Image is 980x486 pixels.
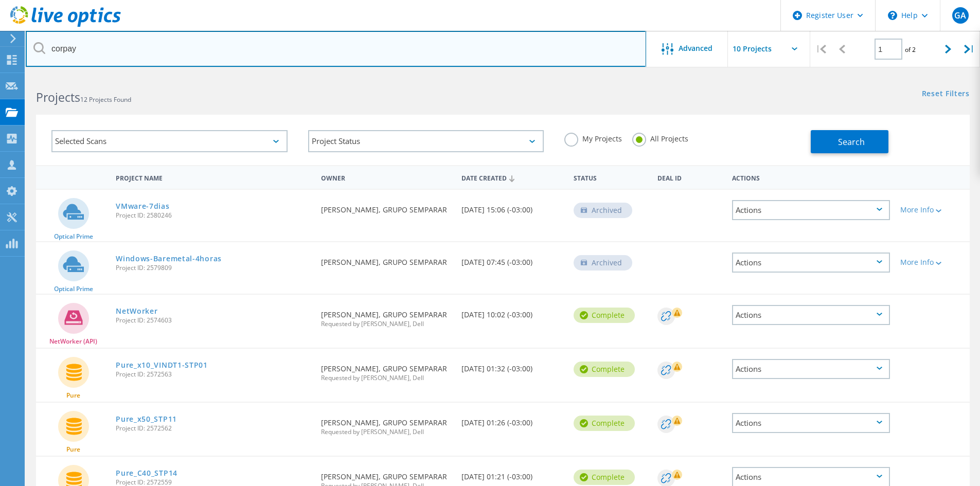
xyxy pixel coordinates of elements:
[316,295,456,337] div: [PERSON_NAME], GRUPO SEMPARAR
[810,31,831,67] div: |
[456,349,568,383] div: [DATE] 01:32 (-03:00)
[456,168,568,187] div: Date Created
[574,255,632,271] div: Archived
[900,259,965,266] div: More Info
[111,168,316,187] div: Project Name
[632,133,688,142] label: All Projects
[66,446,80,453] span: Pure
[116,255,222,262] a: Windows-Baremetal-4horas
[922,90,970,99] a: Reset Filters
[316,242,456,276] div: [PERSON_NAME], GRUPO SEMPARAR
[732,305,890,325] div: Actions
[456,242,568,276] div: [DATE] 07:45 (-03:00)
[116,317,311,323] span: Project ID: 2574603
[732,253,890,273] div: Actions
[574,362,635,377] div: Complete
[316,403,456,445] div: [PERSON_NAME], GRUPO SEMPARAR
[10,22,121,29] a: Live Optics Dashboard
[321,429,451,435] span: Requested by [PERSON_NAME], Dell
[66,392,80,399] span: Pure
[116,479,311,485] span: Project ID: 2572559
[838,136,865,148] span: Search
[116,362,208,369] a: Pure_x10_VINDT1-STP01
[116,308,157,315] a: NetWorker
[732,200,890,220] div: Actions
[36,89,80,105] b: Projects
[116,371,311,377] span: Project ID: 2572563
[574,416,635,431] div: Complete
[652,168,727,187] div: Deal Id
[574,470,635,485] div: Complete
[321,321,451,327] span: Requested by [PERSON_NAME], Dell
[732,413,890,433] div: Actions
[54,286,93,292] span: Optical Prime
[959,31,980,67] div: |
[732,359,890,379] div: Actions
[574,203,632,218] div: Archived
[316,190,456,224] div: [PERSON_NAME], GRUPO SEMPARAR
[316,349,456,391] div: [PERSON_NAME], GRUPO SEMPARAR
[26,31,646,67] input: Search projects by name, owner, ID, company, etc
[888,11,897,20] svg: \n
[900,206,965,213] div: More Info
[316,168,456,187] div: Owner
[456,403,568,437] div: [DATE] 01:26 (-03:00)
[811,130,888,153] button: Search
[456,190,568,224] div: [DATE] 15:06 (-03:00)
[51,130,288,152] div: Selected Scans
[116,425,311,431] span: Project ID: 2572562
[568,168,652,187] div: Status
[308,130,544,152] div: Project Status
[116,203,169,210] a: VMware-7dias
[321,375,451,381] span: Requested by [PERSON_NAME], Dell
[49,338,97,345] span: NetWorker (API)
[80,95,131,104] span: 12 Projects Found
[679,45,712,52] span: Advanced
[116,212,311,219] span: Project ID: 2580246
[574,308,635,323] div: Complete
[54,233,93,240] span: Optical Prime
[905,45,916,54] span: of 2
[456,295,568,329] div: [DATE] 10:02 (-03:00)
[564,133,622,142] label: My Projects
[116,416,177,423] a: Pure_x50_STP11
[954,11,966,20] span: GA
[116,470,177,477] a: Pure_C40_STP14
[727,168,895,187] div: Actions
[116,265,311,271] span: Project ID: 2579809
